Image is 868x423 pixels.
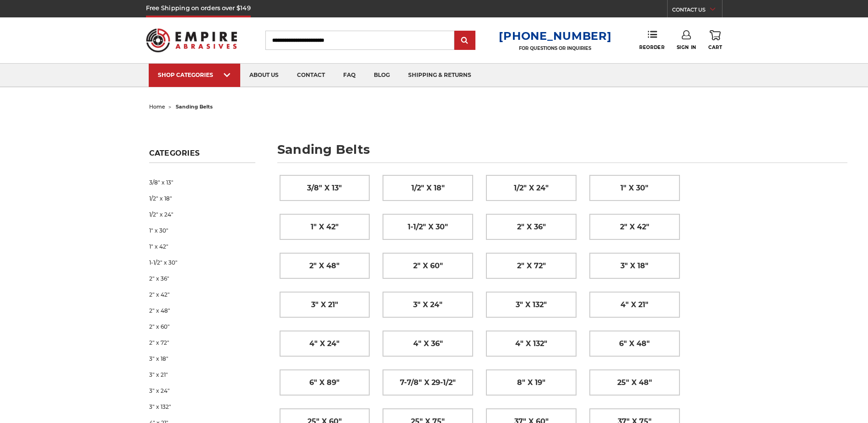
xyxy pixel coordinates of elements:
span: 6" x 48" [619,336,650,352]
a: [PHONE_NUMBER] [499,29,611,43]
a: shipping & returns [399,64,480,87]
a: 1/2" x 24" [486,175,576,201]
a: 1" x 42" [149,239,255,255]
span: Sign In [677,44,696,50]
a: 3" x 21" [149,367,255,383]
span: 2" x 36" [517,219,546,235]
a: 4" x 24" [280,331,370,356]
div: SHOP CATEGORIES [158,71,231,78]
a: 2" x 60" [383,253,473,278]
a: blog [365,64,399,87]
a: 3/8" x 13" [149,174,255,190]
span: 1/2" x 18" [411,180,445,196]
span: 4" x 21" [620,297,648,313]
a: 6" x 89" [280,370,370,395]
span: 1" x 42" [311,219,339,235]
a: 3" x 18" [149,351,255,367]
span: Reorder [639,44,664,50]
a: 2" x 72" [149,335,255,351]
a: 2" x 36" [149,271,255,287]
a: 1-1/2" x 30" [149,255,255,271]
span: 3" x 132" [516,297,547,313]
a: 1/2" x 18" [383,175,473,201]
a: Reorder [639,30,664,50]
span: 7-7/8" x 29-1/2" [400,375,456,390]
a: 1" x 30" [590,175,679,201]
a: 3" x 24" [149,383,255,399]
a: 2" x 36" [486,214,576,239]
a: 3" x 21" [280,292,370,317]
span: 2" x 48" [309,258,340,274]
span: 1" x 30" [620,180,648,196]
span: 8" x 19" [517,375,545,390]
a: Cart [708,30,722,50]
span: 1-1/2" x 30" [408,219,448,235]
h1: sanding belts [277,143,847,163]
a: 2" x 42" [590,214,679,239]
a: 2" x 48" [149,303,255,319]
a: 1-1/2" x 30" [383,214,473,239]
a: 25" x 48" [590,370,679,395]
img: Empire Abrasives [146,22,237,58]
a: 4" x 132" [486,331,576,356]
a: 3" x 132" [486,292,576,317]
span: 4" x 132" [515,336,547,352]
a: 3" x 18" [590,253,679,278]
span: 25" x 48" [617,375,652,390]
span: 2" x 42" [620,219,649,235]
h5: Categories [149,149,255,163]
span: Cart [708,44,722,50]
a: 3" x 132" [149,399,255,415]
a: 3" x 24" [383,292,473,317]
span: 1/2" x 24" [514,180,549,196]
span: 6" x 89" [309,375,340,390]
span: 4" x 36" [413,336,443,352]
a: 4" x 36" [383,331,473,356]
input: Submit [456,32,474,50]
a: 4" x 21" [590,292,679,317]
a: contact [288,64,334,87]
span: 2" x 60" [413,258,443,274]
span: sanding belts [176,103,213,110]
a: home [149,103,165,110]
a: 6" x 48" [590,331,679,356]
span: 3" x 18" [620,258,648,274]
a: 1/2" x 24" [149,206,255,222]
a: 1" x 42" [280,214,370,239]
a: 2" x 48" [280,253,370,278]
a: 8" x 19" [486,370,576,395]
a: 2" x 60" [149,319,255,335]
a: 3/8" x 13" [280,175,370,201]
a: 7-7/8" x 29-1/2" [383,370,473,395]
span: 3/8" x 13" [307,180,342,196]
a: faq [334,64,365,87]
a: CONTACT US [672,5,722,17]
a: 2" x 72" [486,253,576,278]
p: FOR QUESTIONS OR INQUIRIES [499,45,611,51]
span: 3" x 21" [311,297,338,313]
span: 4" x 24" [309,336,340,352]
span: 2" x 72" [517,258,546,274]
a: 2" x 42" [149,287,255,303]
a: about us [240,64,288,87]
a: 1/2" x 18" [149,190,255,206]
a: 1" x 30" [149,222,255,239]
span: 3" x 24" [413,297,442,313]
